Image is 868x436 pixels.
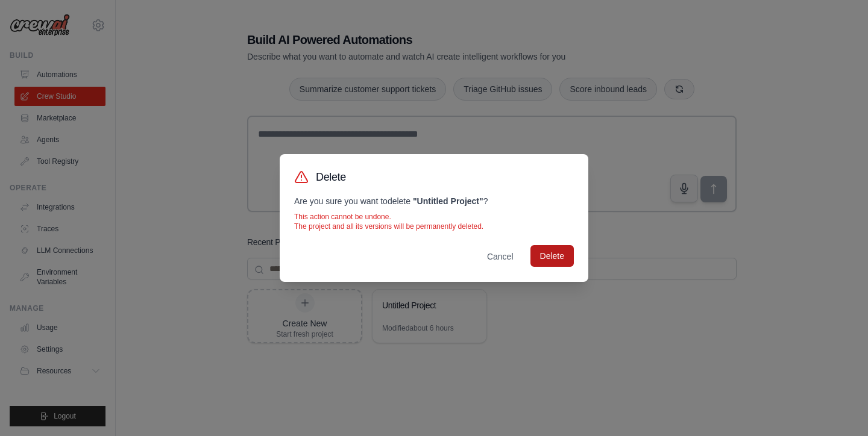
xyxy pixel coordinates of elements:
h3: Delete [316,169,346,185]
strong: " Untitled Project " [413,196,483,206]
p: This action cannot be undone. [294,212,574,222]
p: The project and all its versions will be permanently deleted. [294,222,574,231]
button: Delete [530,245,574,267]
p: Are you sure you want to delete ? [294,195,574,207]
button: Cancel [477,246,523,267]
